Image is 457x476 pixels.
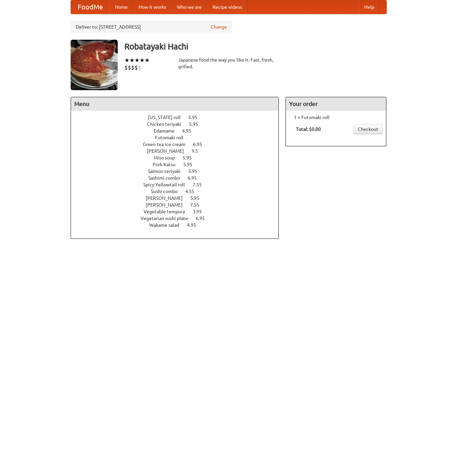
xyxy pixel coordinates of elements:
[146,202,212,208] a: [PERSON_NAME] 7.55
[71,40,118,90] img: angular.jpg
[146,195,189,201] span: [PERSON_NAME]
[131,64,135,71] li: $
[151,189,207,194] a: Sushi combo 4.55
[153,162,205,167] a: Pork Katsu 5.95
[71,21,232,33] div: Deliver to: [STREET_ADDRESS]
[149,222,208,228] a: Wakame salad 4.95
[149,222,186,228] span: Wakame salad
[71,97,279,111] h4: Menu
[110,0,133,14] a: Home
[172,0,207,14] a: Who we are
[190,202,206,208] span: 7.55
[154,155,204,160] a: Miso soup 5.95
[193,182,208,187] span: 7.55
[143,142,192,147] span: Green tea ice cream
[189,121,205,127] span: 5.95
[143,182,214,187] a: Spicy Yellowtail roll 7.55
[135,64,138,71] li: $
[182,128,198,134] span: 6.95
[155,135,202,140] a: Futomaki roll
[146,195,212,201] a: [PERSON_NAME] 5.95
[185,189,201,194] span: 4.55
[135,57,140,64] li: ★
[146,202,189,208] span: [PERSON_NAME]
[359,0,380,14] a: Help
[141,216,195,221] span: Vegetarian sushi plate
[71,0,110,14] a: FoodMe
[124,57,129,64] li: ★
[151,189,184,194] span: Sushi combo
[193,209,208,214] span: 3.95
[124,40,387,53] h3: Robatayaki Hachi
[296,126,321,132] b: Total: $0.00
[147,148,211,154] a: [PERSON_NAME] 9.5
[192,148,205,154] span: 9.5
[289,114,383,121] li: 1 × Futomaki roll
[154,128,204,134] a: Edamame 6.95
[193,142,209,147] span: 6.95
[143,142,215,147] a: Green tea ice cream 6.95
[141,216,217,221] a: Vegetarian sushi plate 6.95
[207,0,247,14] a: Recipe videos
[145,57,150,64] li: ★
[148,169,210,174] a: Salmon teriyaki 5.95
[144,209,192,214] span: Vegetable tempura
[144,209,214,214] a: Vegetable tempura 3.95
[183,162,199,167] span: 5.95
[148,175,187,181] span: Sashimi combo
[188,115,204,120] span: 5.95
[124,64,128,71] li: $
[148,115,187,120] span: [US_STATE] roll
[211,24,227,30] a: Change
[183,155,198,160] span: 5.95
[188,175,203,181] span: 6.95
[128,64,131,71] li: $
[188,169,204,174] span: 5.95
[178,57,279,70] div: Japanese food the way you like it. Fast, fresh, grilled.
[148,115,210,120] a: [US_STATE] roll 5.95
[147,121,188,127] span: Chicken teriyaki
[133,0,172,14] a: How it works
[140,57,145,64] li: ★
[147,121,211,127] a: Chicken teriyaki 5.95
[154,128,181,134] span: Edamame
[138,64,141,71] li: $
[286,97,386,111] h4: Your order
[153,162,182,167] span: Pork Katsu
[187,222,203,228] span: 4.95
[154,155,182,160] span: Miso soup
[143,182,192,187] span: Spicy Yellowtail roll
[148,175,209,181] a: Sashimi combo 6.95
[353,124,383,134] a: Checkout
[196,216,212,221] span: 6.95
[155,135,190,140] span: Futomaki roll
[129,57,135,64] li: ★
[147,148,191,154] span: [PERSON_NAME]
[190,195,206,201] span: 5.95
[148,169,187,174] span: Salmon teriyaki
